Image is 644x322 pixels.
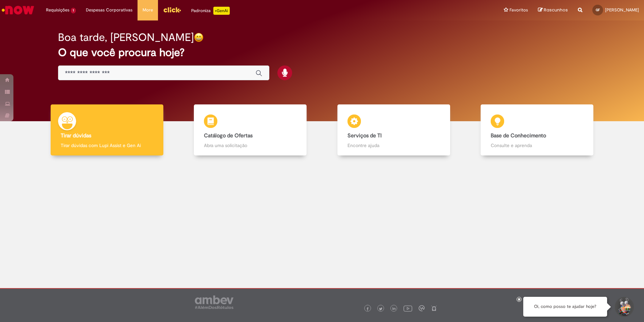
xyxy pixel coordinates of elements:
img: logo_footer_linkedin.png [392,307,396,311]
img: logo_footer_twitter.png [379,307,382,311]
p: Tirar dúvidas com Lupi Assist e Gen Ai [61,142,153,149]
span: 1 [71,8,76,13]
img: ServiceNow [1,3,35,17]
a: Tirar dúvidas Tirar dúvidas com Lupi Assist e Gen Ai [35,104,179,156]
img: logo_footer_naosei.png [431,305,437,311]
img: logo_footer_youtube.png [404,304,412,313]
img: happy-face.png [194,33,204,42]
h2: Boa tarde, [PERSON_NAME] [58,32,194,43]
span: Requisições [46,7,69,13]
img: logo_footer_workplace.png [419,305,425,311]
p: Consulte e aprenda [491,142,583,149]
b: Serviços de TI [347,132,382,139]
a: Base de Conhecimento Consulte e aprenda [466,104,609,156]
h2: O que você procura hoje? [58,47,586,58]
p: Abra uma solicitação [204,142,297,149]
b: Catálogo de Ofertas [204,132,253,139]
b: Base de Conhecimento [491,132,546,139]
img: click_logo_yellow_360x200.png [163,5,181,15]
a: Rascunhos [538,7,568,13]
p: Encontre ajuda [347,142,440,149]
span: More [143,7,153,13]
span: Rascunhos [544,7,568,13]
div: Oi, como posso te ajudar hoje? [523,297,607,317]
span: Despesas Corporativas [86,7,132,13]
div: Padroniza [191,7,230,15]
button: Iniciar Conversa de Suporte [614,297,634,317]
span: Favoritos [509,7,528,13]
span: [PERSON_NAME] [605,7,639,13]
img: logo_footer_facebook.png [366,307,369,311]
span: GF [596,8,600,12]
img: logo_footer_ambev_rotulo_gray.png [195,295,233,309]
a: Catálogo de Ofertas Abra uma solicitação [179,104,322,156]
b: Tirar dúvidas [61,132,91,139]
a: Serviços de TI Encontre ajuda [322,104,466,156]
p: +GenAi [213,7,230,15]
